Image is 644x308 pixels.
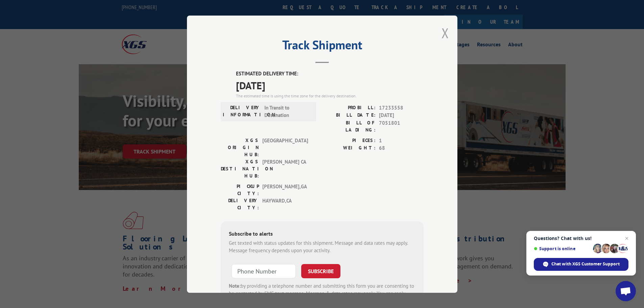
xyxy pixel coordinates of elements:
span: [DATE] [236,77,424,93]
div: Get texted with status updates for this shipment. Message and data rates may apply. Message frequ... [229,239,415,254]
span: [PERSON_NAME] CA [262,158,308,179]
span: [GEOGRAPHIC_DATA] [262,137,308,158]
span: 17233558 [379,104,424,112]
div: by providing a telephone number and submitting this form you are consenting to be contacted by SM... [229,282,415,305]
button: SUBSCRIBE [301,264,340,278]
span: Close chat [623,234,631,242]
label: DELIVERY INFORMATION: [223,104,261,119]
div: Chat with XGS Customer Support [534,258,628,271]
label: PROBILL: [322,104,376,112]
label: ESTIMATED DELIVERY TIME: [236,70,424,78]
span: [PERSON_NAME] , GA [262,183,308,197]
span: 68 [379,144,424,152]
label: DELIVERY CITY: [221,197,259,211]
label: BILL OF LADING: [322,119,376,133]
label: BILL DATE: [322,112,376,119]
span: In Transit to Destination [264,104,310,119]
label: PIECES: [322,137,376,144]
span: 1 [379,137,424,144]
label: XGS DESTINATION HUB: [221,158,259,179]
strong: Note: [229,282,241,289]
span: 7051801 [379,119,424,133]
span: Questions? Chat with us! [534,236,628,241]
span: [DATE] [379,112,424,119]
input: Phone Number [232,264,296,278]
span: Support is online [534,246,591,251]
div: The estimated time is using the time zone for the delivery destination. [236,93,424,99]
label: WEIGHT: [322,144,376,152]
div: Subscribe to alerts [229,229,415,239]
h2: Track Shipment [221,40,424,53]
button: Close modal [442,24,449,42]
div: Open chat [616,281,636,301]
label: XGS ORIGIN HUB: [221,137,259,158]
label: PICKUP CITY: [221,183,259,197]
span: HAYWARD , CA [262,197,308,211]
span: Chat with XGS Customer Support [551,261,620,267]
